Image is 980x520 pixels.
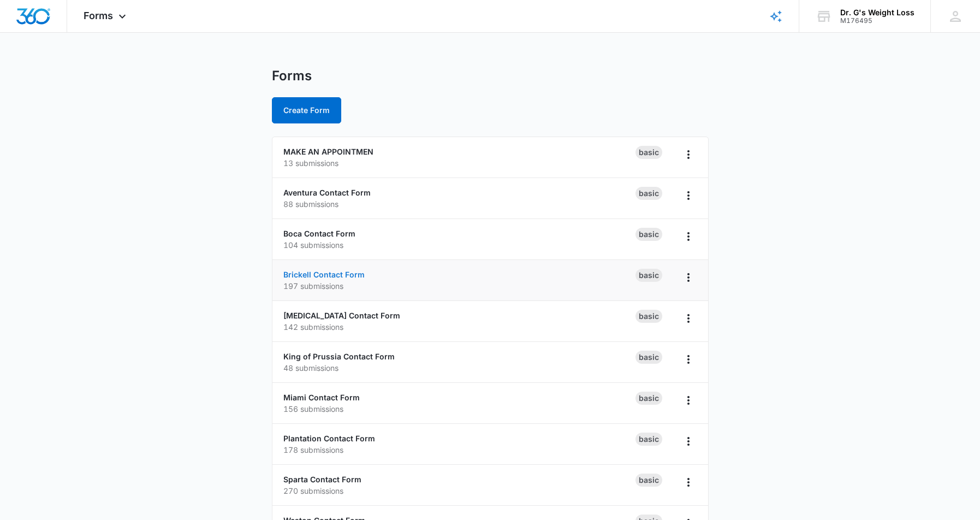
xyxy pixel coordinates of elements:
p: 13 submissions [283,157,635,169]
button: Overflow Menu [680,351,697,368]
button: Overflow Menu [680,433,697,450]
div: Basic [635,474,662,487]
div: account name [840,8,914,17]
a: Brickell Contact Form [283,270,365,279]
div: Basic [635,310,662,323]
a: Sparta Contact Form [283,475,361,484]
p: 197 submissions [283,280,635,292]
a: MAKE AN APPOINTMEN [283,147,373,156]
p: 104 submissions [283,239,635,251]
div: Basic [635,351,662,364]
a: King of Prussia Contact Form [283,352,395,361]
p: 156 submissions [283,403,635,415]
h1: Forms [272,68,312,84]
div: Basic [635,146,662,159]
div: Basic [635,187,662,200]
button: Create Form [272,97,341,123]
div: Basic [635,392,662,405]
p: 88 submissions [283,198,635,210]
div: Basic [635,433,662,446]
a: Miami Contact Form [283,393,360,402]
p: 142 submissions [283,321,635,333]
a: Aventura Contact Form [283,188,371,197]
p: 48 submissions [283,362,635,374]
button: Overflow Menu [680,187,697,204]
button: Overflow Menu [680,228,697,245]
div: account id [840,17,914,25]
button: Overflow Menu [680,146,697,163]
button: Overflow Menu [680,474,697,491]
button: Overflow Menu [680,269,697,286]
p: 270 submissions [283,485,635,497]
a: [MEDICAL_DATA] Contact Form [283,311,400,320]
a: Plantation Contact Form [283,434,375,443]
button: Overflow Menu [680,310,697,327]
span: Forms [84,10,113,21]
a: Boca Contact Form [283,229,355,238]
p: 178 submissions [283,444,635,456]
div: Basic [635,269,662,282]
button: Overflow Menu [680,392,697,409]
div: Basic [635,228,662,241]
